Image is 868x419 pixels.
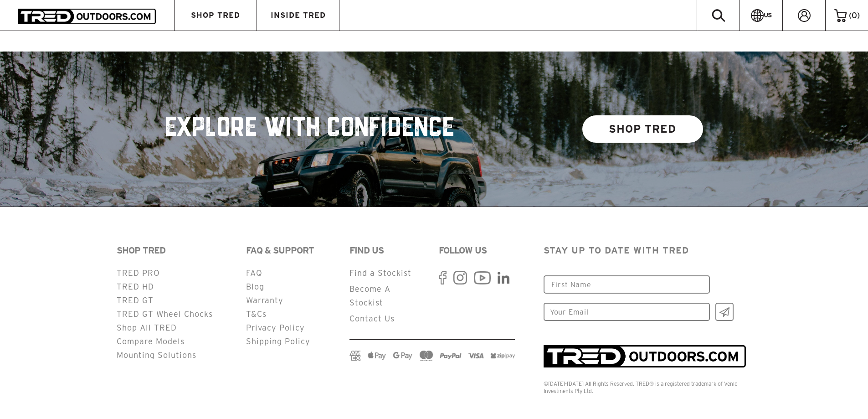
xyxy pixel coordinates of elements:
[349,266,425,326] ul: Secondary
[117,310,213,318] a: TRED GT Wheel Chocks
[246,269,262,277] a: FAQ
[439,243,514,257] h2: FOLLOW US
[246,266,338,348] ul: Secondary
[246,243,338,257] h2: FAQ & SUPPORT
[117,266,234,362] ul: Secondary
[349,269,411,277] a: Find a Stockist
[117,243,234,257] h2: SHOP TRED
[349,314,395,323] a: Contact Us
[349,243,425,257] h2: FIND US
[246,310,267,318] a: T&Cs
[246,296,283,305] a: Warranty
[246,282,264,291] a: Blog
[582,115,703,143] a: SHOP TRED
[117,296,154,305] a: TRED GT
[849,11,860,20] span: ( )
[544,345,746,367] img: TRED_RGB_Inline_Entity_Logo_Positive_1_1ca9957f-e149-4b59-a30a-fe7e867154af.png
[191,11,240,19] span: SHOP TRED
[544,380,752,395] div: ©[DATE]-[DATE] All Rights Reserved. TRED® is a registered trademark of Venlo Investments Pty Ltd.
[349,285,390,307] a: Become A Stockist
[246,323,305,332] a: Privacy Policy
[544,243,752,257] p: STAY UP TO DATE WITH TRED
[165,113,456,145] h2: EXPLORE WITH CONFIDENCE
[246,337,310,346] a: Shipping Policy
[544,303,710,321] input: Your Email
[117,282,154,291] a: TRED HD
[117,323,177,332] a: Shop All TRED
[117,351,196,359] a: Mounting Solutions
[271,11,326,19] span: INSIDE TRED
[544,275,710,294] input: First Name
[349,351,515,361] img: payment-logos.png
[834,9,847,22] img: cart-icon
[117,337,185,346] a: Compare Models
[715,303,734,321] input: Ok
[18,9,156,24] img: TRED Outdoors America
[852,11,857,20] span: 0
[117,269,160,277] a: TRED PRO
